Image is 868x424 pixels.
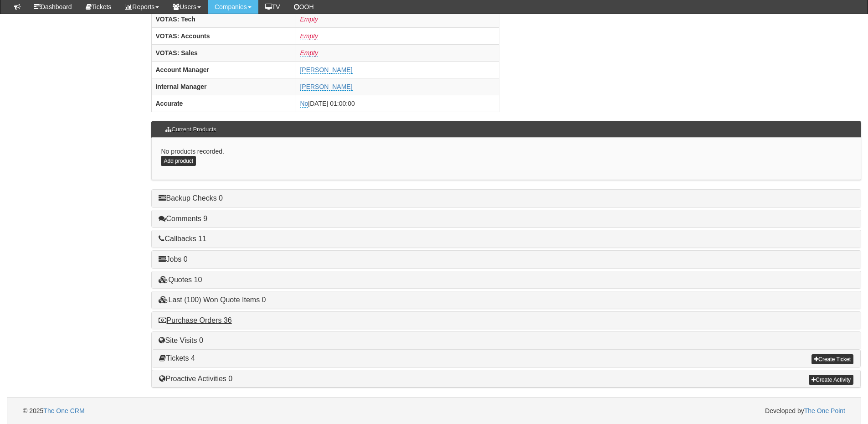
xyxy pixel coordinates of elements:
a: Tickets 4 [159,354,195,362]
a: Empty [300,49,318,57]
a: [PERSON_NAME] [300,83,352,91]
h3: Current Products [161,122,221,137]
a: Purchase Orders 36 [159,316,231,324]
a: Site Visits 0 [159,336,203,344]
a: Proactive Activities 0 [159,375,232,383]
a: Create Ticket [812,354,853,364]
a: Last (100) Won Quote Items 0 [159,296,266,304]
a: The One CRM [43,407,84,414]
a: Callbacks 11 [159,235,206,243]
th: Accurate [152,95,296,112]
th: Account Manager [152,61,296,78]
td: [DATE] 01:00:00 [296,95,499,112]
a: Empty [300,16,318,23]
a: [PERSON_NAME] [300,66,352,74]
a: Add product [161,156,196,166]
th: VOTAS: Accounts [152,27,296,44]
a: Create Activity [809,375,853,385]
th: VOTAS: Sales [152,44,296,61]
a: No [300,100,308,108]
th: VOTAS: Tech [152,10,296,27]
a: Backup Checks 0 [159,194,223,202]
a: Empty [300,32,318,40]
a: The One Point [804,407,845,414]
span: © 2025 [23,407,85,414]
span: Developed by [765,406,845,415]
div: No products recorded. [151,138,861,180]
th: Internal Manager [152,78,296,95]
a: Comments 9 [159,215,207,222]
a: Jobs 0 [159,255,187,263]
a: Quotes 10 [159,276,202,284]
